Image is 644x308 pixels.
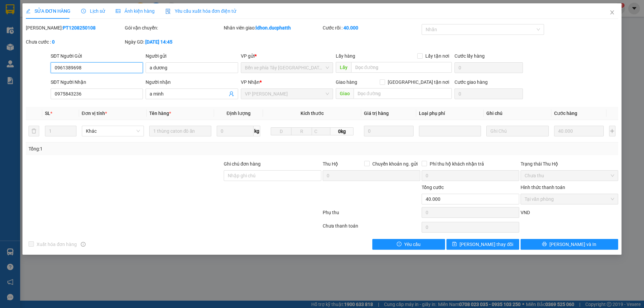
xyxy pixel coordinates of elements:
[256,25,291,30] b: ldhon.ducphatth
[245,89,329,99] span: VP Ngọc Hồi
[116,9,120,13] span: picture
[165,9,171,14] img: icon
[51,52,143,60] div: SĐT Người Gửi
[486,126,548,136] input: Ghi Chú
[312,127,330,135] input: C
[45,111,50,116] span: SL
[549,241,596,248] span: [PERSON_NAME] và In
[525,171,614,181] span: Chưa thu
[145,39,172,45] b: [DATE] 14:45
[397,242,401,247] span: exclamation-circle
[271,127,291,135] input: D
[370,160,420,168] span: Chuyển khoản ng. gửi
[525,194,614,204] span: Tại văn phòng
[372,239,445,250] button: exclamation-circleYêu cầu
[460,241,513,248] span: [PERSON_NAME] thay đổi
[454,88,523,99] input: Cước giao hàng
[146,52,238,60] div: Người gửi
[116,8,155,14] span: Ảnh kiện hàng
[404,241,421,248] span: Yêu cầu
[29,126,39,136] button: delete
[86,126,140,136] span: Khác
[224,161,261,167] label: Ghi chú đơn hàng
[322,209,421,221] div: Phụ thu
[452,242,457,247] span: save
[454,62,523,73] input: Cước lấy hàng
[416,107,484,120] th: Loại phụ phí
[51,78,143,86] div: SĐT Người Nhận
[364,111,389,116] span: Giá trị hàng
[521,239,618,250] button: printer[PERSON_NAME] và In
[446,239,519,250] button: save[PERSON_NAME] thay đổi
[603,3,622,22] button: Close
[484,107,551,120] th: Ghi chú
[323,24,420,32] div: Cước rồi :
[521,185,565,190] label: Hình thức thanh toán
[224,170,321,181] input: Ghi chú đơn hàng
[385,78,452,86] span: [GEOGRAPHIC_DATA] tận nơi
[149,126,211,136] input: VD: Bàn, Ghế
[165,8,236,14] span: Yêu cầu xuất hóa đơn điện tử
[245,63,329,73] span: Bến xe phía Tây Thanh Hóa
[330,127,353,135] span: 0kg
[241,79,260,85] span: VP Nhận
[26,9,31,13] span: edit
[336,88,354,99] span: Giao
[336,62,351,73] span: Lấy
[427,160,487,168] span: Phí thu hộ khách nhận trả
[26,24,123,32] div: [PERSON_NAME]:
[554,111,577,116] span: Cước hàng
[146,78,238,86] div: Người nhận
[254,126,260,136] span: kg
[26,38,123,46] div: Chưa cước :
[336,53,355,59] span: Lấy hàng
[224,24,321,32] div: Nhân viên giao:
[291,127,312,135] input: R
[521,160,618,168] div: Trạng thái Thu Hộ
[322,222,421,234] div: Chưa thanh toán
[454,79,488,85] label: Cước giao hàng
[323,161,338,167] span: Thu Hộ
[454,53,485,59] label: Cước lấy hàng
[81,242,86,247] span: info-circle
[125,24,222,32] div: Gói vận chuyển:
[542,242,547,247] span: printer
[609,126,615,136] button: plus
[34,241,79,248] span: Xuất hóa đơn hàng
[81,8,105,14] span: Lịch sử
[52,39,55,45] b: 0
[354,88,452,99] input: Dọc đường
[351,62,452,73] input: Dọc đường
[229,91,234,97] span: user-add
[422,185,444,190] span: Tổng cước
[609,10,615,15] span: close
[26,8,70,14] span: SỬA ĐƠN HÀNG
[125,38,222,46] div: Ngày GD:
[343,25,358,30] b: 40.000
[554,126,604,136] input: 0
[336,79,357,85] span: Giao hàng
[63,25,96,30] b: PT1208250108
[226,111,250,116] span: Định lượng
[29,145,249,152] div: Tổng: 1
[301,111,324,116] span: Kích thước
[364,126,414,136] input: 0
[81,9,86,13] span: clock-circle
[521,210,530,215] span: VND
[241,52,333,60] div: VP gửi
[423,52,452,60] span: Lấy tận nơi
[82,111,107,116] span: Đơn vị tính
[149,111,171,116] span: Tên hàng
